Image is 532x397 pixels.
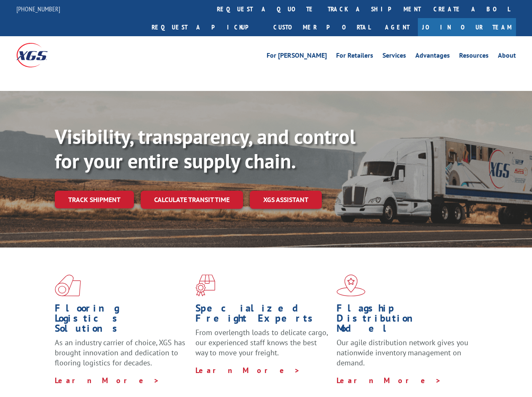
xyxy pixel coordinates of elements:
a: Agent [377,18,418,36]
a: [PHONE_NUMBER] [16,5,60,13]
img: xgs-icon-focused-on-flooring-red [195,274,215,296]
b: Visibility, transparency, and control for your entire supply chain. [55,123,356,174]
a: Services [382,52,406,61]
a: Request a pickup [145,18,267,36]
h1: Flagship Distribution Model [337,303,471,338]
span: Our agile distribution network gives you nationwide inventory management on demand. [337,338,468,368]
span: As an industry carrier of choice, XGS has brought innovation and dedication to flooring logistics... [55,338,185,368]
a: Track shipment [55,191,134,208]
a: Learn More > [195,365,300,375]
a: XGS ASSISTANT [250,191,322,209]
img: xgs-icon-total-supply-chain-intelligence-red [55,274,81,296]
a: Learn More > [337,376,441,385]
a: About [498,52,516,61]
a: Advantages [415,52,450,61]
a: Customer Portal [267,18,377,36]
img: xgs-icon-flagship-distribution-model-red [337,274,366,296]
a: For Retailers [336,52,373,61]
h1: Flooring Logistics Solutions [55,303,189,338]
a: Learn More > [55,376,160,385]
h1: Specialized Freight Experts [195,303,330,328]
a: For [PERSON_NAME] [267,52,327,61]
p: From overlength loads to delicate cargo, our experienced staff knows the best way to move your fr... [195,328,330,365]
a: Resources [459,52,489,61]
a: Calculate transit time [141,191,243,209]
a: Join Our Team [418,18,516,36]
